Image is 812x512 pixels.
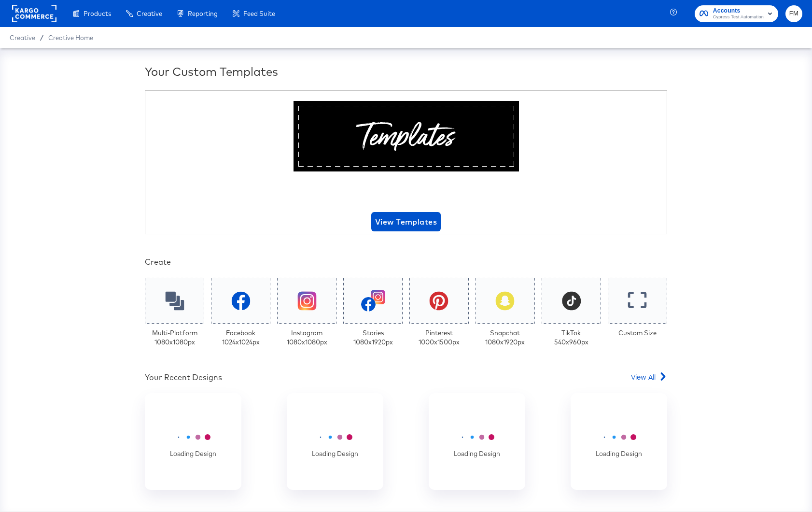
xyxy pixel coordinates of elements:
div: Create [145,256,667,268]
div: Snapchat 1080 x 1920 px [485,328,525,346]
svg: Horizontal loader [311,425,359,449]
button: View Templates [371,212,441,231]
div: Horizontal loaderLoading Design [429,393,525,490]
span: View Templates [375,215,437,228]
div: Loading Design [595,398,643,484]
div: Stories 1080 x 1920 px [353,328,393,346]
button: FM [785,5,802,22]
div: Horizontal loaderLoading Design [287,393,383,490]
div: Loading Design [453,398,501,484]
div: Facebook 1024 x 1024 px [222,328,260,346]
svg: Horizontal loader [453,425,501,449]
div: Instagram 1080 x 1080 px [287,328,327,346]
span: FM [789,8,798,19]
div: TikTok 540 x 960 px [554,328,588,346]
div: Loading Design [169,398,217,484]
span: Accounts [713,6,764,16]
div: Loading Design [311,398,359,484]
span: / [35,34,48,42]
div: Multi-Platform 1080 x 1080 px [152,328,197,346]
span: Creative [10,34,35,42]
a: Creative Home [48,34,93,42]
div: Beautiful Templates Curated Just for You! [233,179,579,203]
svg: Horizontal loader [595,425,643,449]
div: Horizontal loaderLoading Design [145,393,241,490]
svg: Horizontal loader [169,425,217,449]
button: AccountsCypress Test Automation [695,5,778,22]
span: View All [631,372,656,382]
span: Feed Suite [243,10,275,17]
span: Reporting [188,10,218,17]
span: Cypress Test Automation [713,14,764,21]
div: Pinterest 1000 x 1500 px [419,328,460,346]
div: Your Custom Templates [145,63,667,80]
span: Creative [137,10,162,17]
a: View All [631,372,667,386]
div: Your Recent Designs [145,372,222,383]
div: Custom Size [618,328,657,338]
div: Horizontal loaderLoading Design [571,393,667,490]
span: Products [84,10,111,17]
